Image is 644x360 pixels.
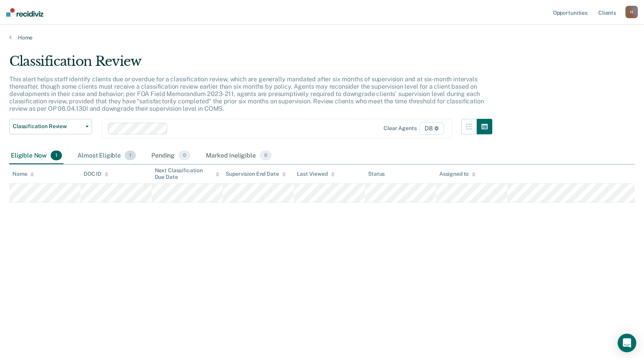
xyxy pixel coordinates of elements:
span: 0 [178,151,190,161]
div: Open Intercom Messenger [618,334,636,352]
div: Supervision End Date [226,171,286,177]
div: Status [368,171,385,177]
span: 1 [51,151,62,161]
div: Next Classification Due Date [155,167,220,180]
div: Almost Eligible1 [76,147,137,165]
div: Marked Ineligible0 [204,147,273,165]
span: 0 [260,151,272,161]
button: H [625,6,638,18]
div: Clear agents [384,125,416,132]
img: Recidiviz [6,8,43,17]
div: DOC ID [84,171,108,177]
span: 1 [125,151,136,161]
p: This alert helps staff identify clients due or overdue for a classification review, which are gen... [9,75,484,113]
div: Eligible Now1 [9,147,63,165]
span: Classification Review [13,123,82,130]
button: Classification Review [9,119,92,134]
span: D8 [420,122,444,135]
a: Home [9,34,635,41]
div: Assigned to [439,171,476,177]
div: Name [12,171,34,177]
div: Pending0 [150,147,192,165]
div: Last Viewed [297,171,334,177]
div: Classification Review [9,53,492,75]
